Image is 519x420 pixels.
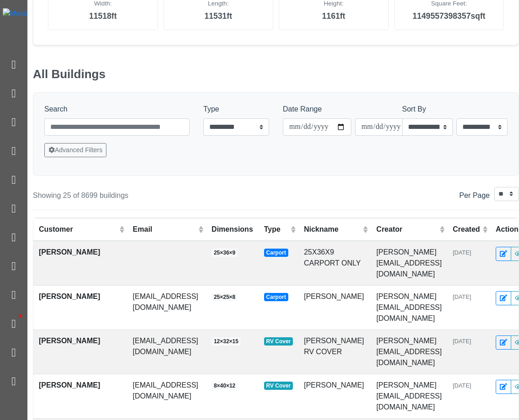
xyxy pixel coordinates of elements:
button: Edit Building [496,335,511,350]
span: 1161ft [322,10,345,22]
label: Sort By [402,104,508,115]
strong: [PERSON_NAME] [39,292,100,300]
div: Customer [39,224,117,235]
td: 25X36X9 CARPORT ONLY [298,241,371,286]
td: [PERSON_NAME][EMAIL_ADDRESS][DOMAIN_NAME] [371,374,447,418]
td: [PERSON_NAME][EMAIL_ADDRESS][DOMAIN_NAME] [371,241,447,286]
span: RV Cover [264,382,293,390]
strong: [PERSON_NAME] [39,337,100,345]
div: Type [264,224,288,235]
span: 11518ft [89,10,117,22]
div: Created [453,224,480,235]
div: Creator [376,224,437,235]
label: Search [44,104,190,115]
span: • [9,301,32,331]
td: [PERSON_NAME][EMAIL_ADDRESS][DOMAIN_NAME] [371,330,447,374]
td: [PERSON_NAME] [298,374,371,418]
button: Edit Building [496,291,511,305]
span: 25×25×8 [212,293,238,301]
strong: [PERSON_NAME] [39,248,100,256]
span: Showing 25 of 8699 buildings [33,191,128,199]
span: 12×32×15 [212,337,241,346]
td: [PERSON_NAME] [298,285,371,330]
td: [EMAIL_ADDRESS][DOMAIN_NAME] [127,330,206,374]
span: 25×36×9 [212,249,238,257]
h3: All Buildings [33,67,519,81]
span: RV Cover [264,337,293,346]
div: Email [133,224,196,235]
small: [DATE] [453,382,471,389]
small: [DATE] [453,249,471,256]
td: [EMAIL_ADDRESS][DOMAIN_NAME] [127,374,206,418]
label: Type [203,104,269,115]
button: Advanced Filters [44,143,106,157]
img: Metals Direct Inc Logo [3,8,83,19]
strong: [PERSON_NAME] [39,381,100,389]
td: [PERSON_NAME][EMAIL_ADDRESS][DOMAIN_NAME] [371,285,447,330]
span: 1149557398357sqft [413,10,485,22]
label: Date Range [283,104,388,115]
span: Carport [264,293,288,301]
legend: Per Page [457,187,492,204]
button: Edit Building [496,380,511,394]
span: 11531ft [204,10,232,22]
div: Dimensions [212,224,253,235]
td: [EMAIL_ADDRESS][DOMAIN_NAME] [127,285,206,330]
small: [DATE] [453,293,471,300]
div: Nickname [304,224,360,235]
td: [PERSON_NAME] RV COVER [298,330,371,374]
button: Edit Building [496,247,511,261]
span: 8×40×12 [212,382,238,390]
span: Carport [264,249,288,257]
small: [DATE] [453,338,471,345]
